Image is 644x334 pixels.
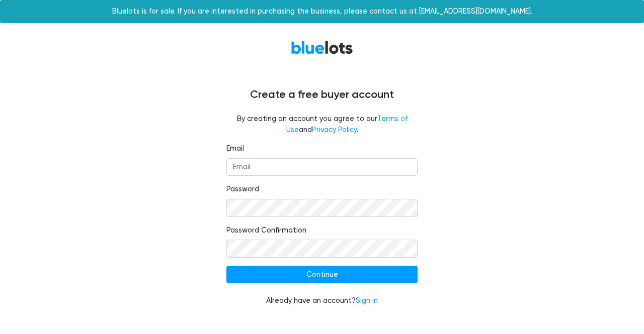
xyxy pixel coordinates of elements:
input: Continue [226,266,418,284]
a: Privacy Policy [312,126,357,134]
input: Email [226,158,418,176]
a: Sign in [356,296,378,305]
a: BlueLots [291,40,353,55]
label: Email [226,143,244,154]
h4: Create a free buyer account [20,88,624,101]
label: Password Confirmation [226,225,306,236]
div: Already have an account? [226,295,418,306]
label: Password [226,184,259,195]
a: Terms of Use [286,115,408,134]
fieldset: By creating an account you agree to our and . [226,114,418,135]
